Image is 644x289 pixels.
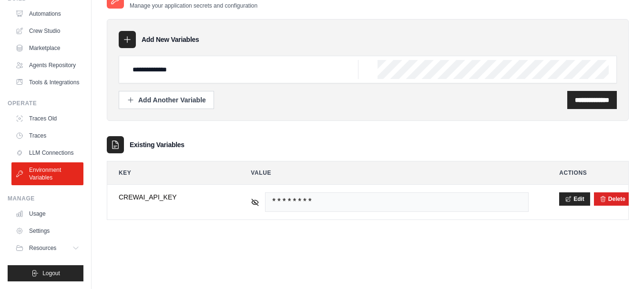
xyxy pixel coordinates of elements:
a: Marketplace [11,40,83,56]
a: Traces [11,128,83,143]
button: Edit [559,192,590,206]
button: Delete [600,195,625,203]
div: Add Another Variable [127,95,206,105]
th: Key [107,161,232,184]
p: Manage your application secrets and configuration [130,2,257,10]
div: Operate [8,100,83,107]
a: Agents Repository [11,58,83,73]
a: Tools & Integrations [11,75,83,90]
span: CREWAI_API_KEY [119,192,220,202]
span: Resources [29,244,56,252]
th: Value [239,161,540,184]
a: LLM Connections [11,145,83,160]
h3: Existing Variables [130,140,184,149]
span: Logout [42,269,60,277]
a: Crew Studio [11,23,83,39]
button: Resources [11,240,83,256]
th: Actions [548,161,628,184]
a: Environment Variables [11,162,83,185]
a: Usage [11,206,83,221]
button: Logout [8,265,83,281]
a: Automations [11,6,83,21]
a: Traces Old [11,111,83,126]
a: Settings [11,223,83,239]
button: Add Another Variable [119,91,214,109]
h3: Add New Variables [142,35,199,44]
div: Manage [8,195,83,202]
